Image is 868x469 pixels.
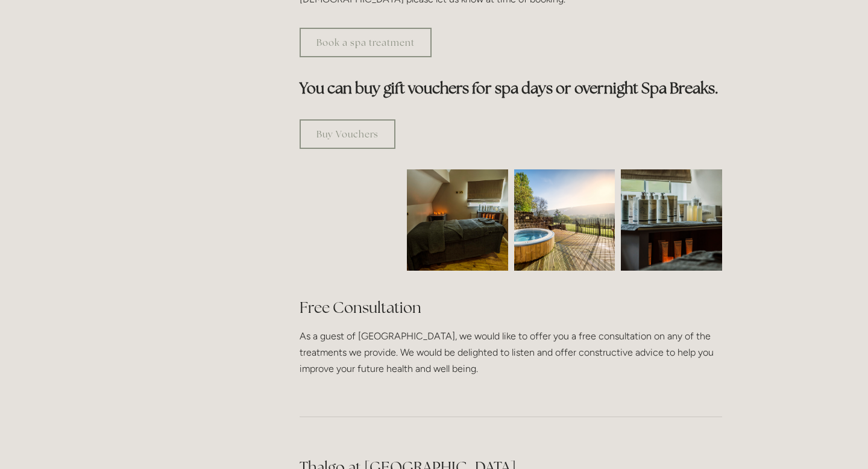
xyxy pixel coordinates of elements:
img: Body creams in the spa room, Losehill House Hotel and Spa [596,169,747,271]
p: As a guest of [GEOGRAPHIC_DATA], we would like to offer you a free consultation on any of the tre... [300,328,722,377]
a: Book a spa treatment [300,28,432,57]
a: Buy Vouchers [300,119,395,149]
img: Spa room, Losehill House Hotel and Spa [382,169,533,271]
img: Outdoor jacuzzi with a view of the Peak District, Losehill House Hotel and Spa [514,169,615,271]
strong: You can buy gift vouchers for spa days or overnight Spa Breaks. [300,78,719,98]
h2: Free Consultation [300,297,722,318]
